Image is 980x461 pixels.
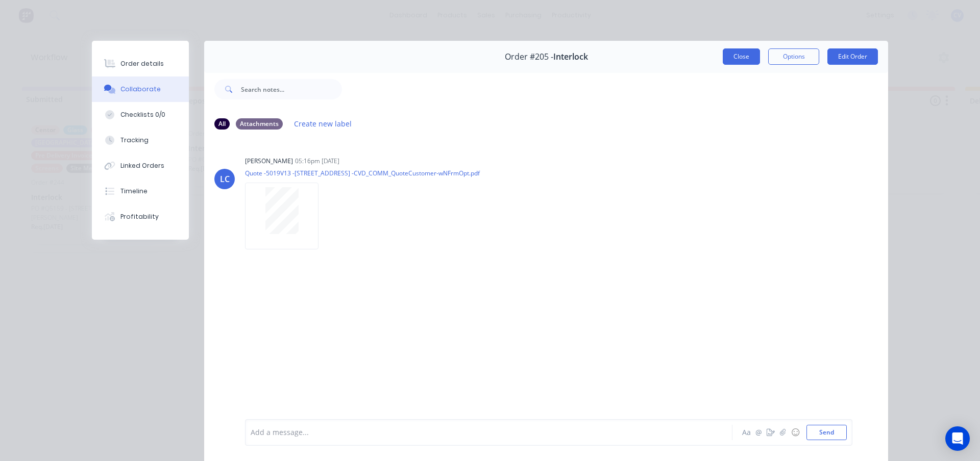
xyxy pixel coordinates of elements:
[505,52,553,62] span: Order #205 -
[289,117,357,131] button: Create new label
[120,110,165,119] div: Checklists 0/0
[120,187,148,196] div: Timeline
[827,48,878,65] button: Edit Order
[120,85,161,94] div: Collaborate
[740,426,752,439] button: Aa
[214,118,230,130] div: All
[553,52,588,62] span: Interlock
[220,173,230,185] div: LC
[723,48,760,65] button: Close
[120,212,159,221] div: Profitability
[120,59,164,68] div: Order details
[92,204,189,229] button: Profitability
[806,425,847,440] button: Send
[945,426,970,451] div: Open Intercom Messenger
[752,426,765,439] button: @
[120,136,149,145] div: Tracking
[92,76,189,102] button: Collaborate
[245,157,293,166] div: [PERSON_NAME]
[92,102,189,127] button: Checklists 0/0
[768,48,819,65] button: Options
[241,79,342,99] input: Search notes...
[789,426,801,439] button: ☺
[295,157,339,166] div: 05:16pm [DATE]
[92,51,189,76] button: Order details
[92,127,189,153] button: Tracking
[245,169,480,177] p: Quote -5019V13 -[STREET_ADDRESS] -CVD_COMM_QuoteCustomer-wNFrmOpt.pdf
[120,161,164,170] div: Linked Orders
[236,118,283,130] div: Attachments
[92,178,189,204] button: Timeline
[92,153,189,178] button: Linked Orders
